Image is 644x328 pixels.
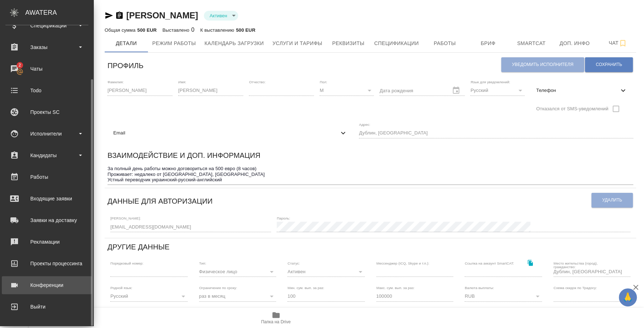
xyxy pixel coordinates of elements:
p: К выставлению [200,27,236,33]
label: Отчество: [249,80,266,84]
a: Заявки на доставку [2,211,92,229]
button: Скопировать ссылку для ЯМессенджера [105,11,113,20]
div: Входящие заявки [5,193,88,204]
button: Активен [207,13,229,19]
div: Работы [5,172,88,182]
button: Скопировать ссылку [523,256,538,270]
p: Выставлено [162,27,191,33]
p: Общая сумма [105,27,137,33]
div: Исполнители [5,128,88,139]
div: Русский [110,291,188,301]
div: Todo [5,85,88,96]
a: Работы [2,168,92,186]
span: Бриф [471,39,505,48]
div: Заказы [5,42,88,53]
span: Календарь загрузки [205,39,264,48]
span: Детали [109,39,144,48]
a: Проекты SC [2,103,92,121]
label: Макс. сум. вып. за раз: [376,286,415,290]
div: Заявки на доставку [5,215,88,226]
div: Выйти [5,301,88,312]
label: Тип: [199,261,206,265]
span: Папка на Drive [261,319,291,324]
h6: Профиль [108,60,144,71]
span: Email [113,129,339,137]
div: Проекты SC [5,107,88,118]
a: Todo [2,81,92,99]
h6: Взаимодействие и доп. информация [108,150,260,161]
label: Валюта выплаты: [465,286,494,290]
span: Smartcat [514,39,549,48]
h6: Другие данные [108,241,170,253]
span: Услуги и тарифы [272,39,322,48]
div: Телефон [530,83,633,98]
label: [PERSON_NAME]: [110,217,141,220]
button: Скопировать ссылку [115,11,124,20]
span: Работы [428,39,462,48]
p: 500 EUR [236,27,255,33]
span: Чат [601,39,635,48]
div: Физическое лицо [199,267,276,277]
div: Чаты [5,63,88,74]
label: Пол: [320,80,327,84]
label: Язык для уведомлений: [470,80,510,84]
label: Статус: [288,261,300,265]
a: Входящие заявки [2,190,92,208]
a: Конференции [2,276,92,294]
div: М [320,85,374,96]
span: Отказался от SMS-уведомлений [536,105,608,112]
div: Русский [470,85,525,96]
p: 500 EUR [137,27,157,33]
textarea: За полный день работы можно договориться на 500 евро (8 часов) Проживает: недалеко от [GEOGRAPHIC... [108,166,633,182]
div: RUB [465,291,542,301]
a: Рекламации [2,233,92,251]
a: Выйти [2,298,92,316]
div: Активен [288,267,365,277]
button: Папка на Drive [246,308,306,328]
label: Пароль: [277,217,290,220]
div: Конференции [5,280,88,291]
svg: Подписаться [618,39,627,48]
div: Email [108,125,353,141]
span: Телефон [536,87,619,94]
label: Фамилия: [108,80,124,84]
label: Ограничение по сроку: [199,286,237,290]
label: Мессенджер (ICQ, Skype и т.п.): [376,261,429,265]
span: 2 [14,62,25,69]
button: Сохранить [585,57,633,72]
div: Спецификации [5,20,88,31]
span: 🙏 [622,290,634,305]
span: Реквизиты [331,39,365,48]
a: 2Чаты [2,60,92,78]
div: Активен [204,11,238,21]
span: Доп. инфо [557,39,592,48]
label: Схема скидок по Традосу: [553,286,597,290]
div: раз в месяц [199,291,276,301]
a: Проекты процессинга [2,254,92,272]
label: Ссылка на аккаунт SmartCAT: [465,261,514,265]
button: 🙏 [619,288,637,306]
label: Место жительства (город), гражданство: [553,261,611,269]
div: Проекты процессинга [5,258,88,269]
label: Адрес: [359,123,370,127]
div: 0 [162,26,194,34]
label: Мин. сум. вып. за раз: [288,286,324,290]
a: [PERSON_NAME] [126,10,198,20]
label: Родной язык: [110,286,132,290]
span: Режим работы [152,39,196,48]
div: Рекламации [5,236,88,247]
span: Сохранить [596,62,622,68]
label: Имя: [178,80,186,84]
div: AWATERA [25,5,94,20]
span: Спецификации [374,39,419,48]
div: Кандидаты [5,150,88,161]
h6: Данные для авторизации [108,195,213,207]
label: Порядковый номер: [110,261,143,265]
